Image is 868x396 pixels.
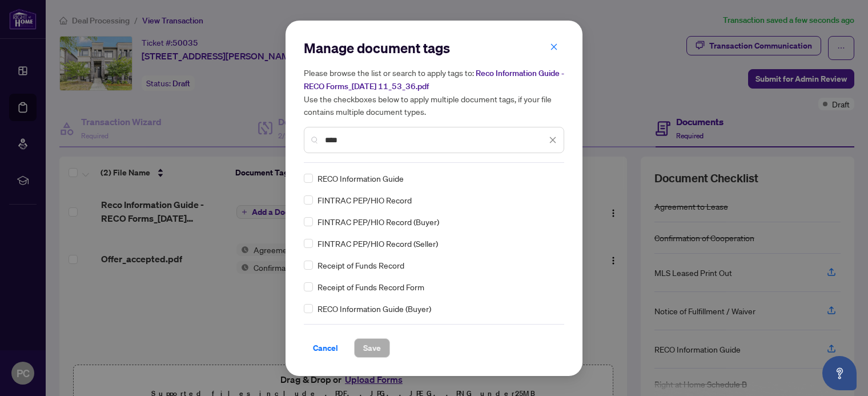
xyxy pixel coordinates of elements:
[304,68,564,91] span: Reco Information Guide - RECO Forms_[DATE] 11_53_36.pdf
[318,259,404,271] span: Receipt of Funds Record
[304,66,564,118] h5: Please browse the list or search to apply tags to: Use the checkboxes below to apply multiple doc...
[304,39,564,57] h2: Manage document tags
[354,338,390,358] button: Save
[318,237,438,250] span: FINTRAC PEP/HIO Record (Seller)
[318,194,412,206] span: FINTRAC PEP/HIO Record
[318,172,404,185] span: RECO Information Guide
[549,136,557,144] span: close
[550,43,558,51] span: close
[313,339,338,357] span: Cancel
[822,356,857,390] button: Open asap
[318,281,424,293] span: Receipt of Funds Record Form
[304,338,347,358] button: Cancel
[318,215,439,228] span: FINTRAC PEP/HIO Record (Buyer)
[318,302,431,315] span: RECO Information Guide (Buyer)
